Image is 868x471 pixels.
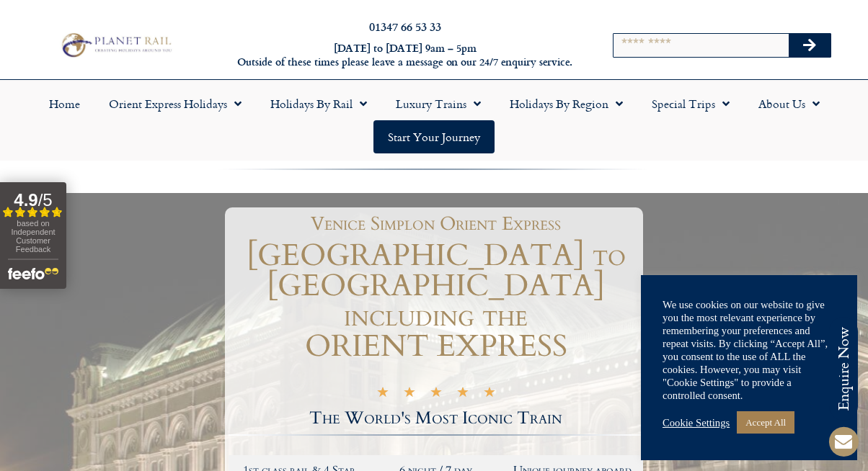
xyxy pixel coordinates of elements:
a: Luxury Trains [381,87,495,120]
i: ★ [376,387,389,401]
h1: [GEOGRAPHIC_DATA] to [GEOGRAPHIC_DATA] including the ORIENT EXPRESS [229,241,643,362]
a: Holidays by Rail [256,87,381,120]
a: Cookie Settings [663,416,730,429]
nav: Menu [7,87,861,153]
h1: Venice Simplon Orient Express [236,215,636,233]
div: 5/5 [376,385,496,401]
i: ★ [403,387,416,401]
a: Start your Journey [373,120,495,153]
img: Planet Rail Train Holidays Logo [57,30,175,59]
h6: [DATE] to [DATE] 9am – 5pm Outside of these times please leave a message on our 24/7 enquiry serv... [235,42,575,68]
a: Home [35,87,94,120]
i: ★ [456,387,469,401]
button: Search [789,34,831,57]
h2: The World's Most Iconic Train [229,410,643,427]
i: ★ [430,387,443,401]
a: Special Trips [637,87,744,120]
a: Holidays by Region [495,87,637,120]
a: Orient Express Holidays [94,87,256,120]
a: Accept All [737,411,794,434]
div: We use cookies on our website to give you the most relevant experience by remembering your prefer... [663,298,836,402]
a: About Us [744,87,834,120]
i: ★ [483,387,496,401]
a: 01347 66 53 33 [369,18,441,35]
